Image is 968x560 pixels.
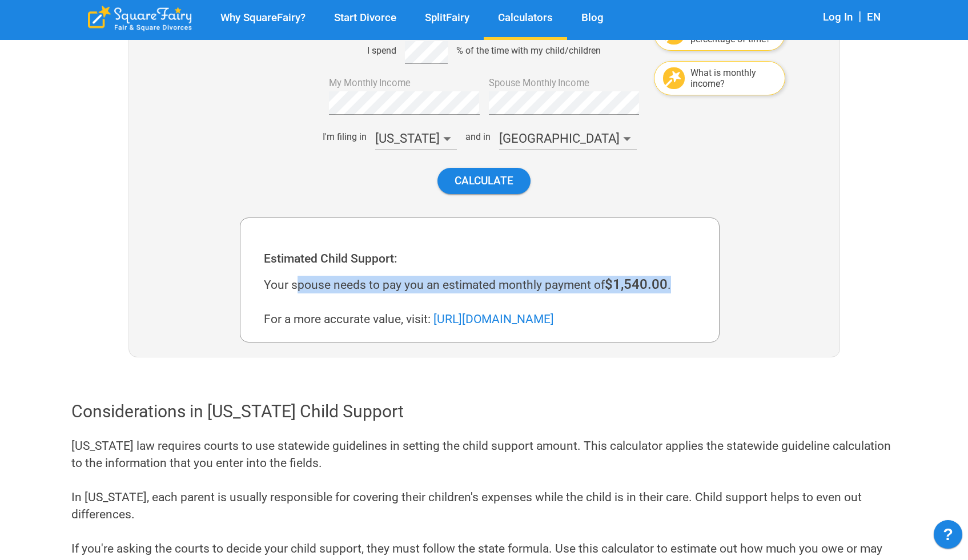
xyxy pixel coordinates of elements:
div: [US_STATE] [375,127,457,151]
div: I spend [367,45,396,56]
button: Calculate [437,168,531,194]
label: Spouse Monthly Income [489,76,589,90]
div: Estimated Child Support: [264,250,705,267]
a: SplitFairy [411,11,484,25]
div: I'm filing in [323,131,367,142]
div: % of the time with my child/children [456,45,601,56]
iframe: JSD widget [928,514,968,560]
div: Your spouse needs to pay you an estimated monthly payment of . For a more accurate value, visit: [264,276,705,328]
span: $1,540.00 [605,276,668,292]
a: [URL][DOMAIN_NAME] [433,312,554,326]
div: SquareFairy Logo [88,6,192,31]
div: Considerations in [US_STATE] Child Support [71,400,897,423]
span: | [853,9,867,23]
a: Start Divorce [320,11,411,25]
div: and in [465,131,491,142]
div: EN [867,10,881,26]
a: Log In [823,11,853,23]
div: What is monthly income? [690,67,776,89]
a: Blog [567,11,618,25]
a: Why SquareFairy? [206,11,320,25]
label: My Monthly Income [329,76,411,90]
a: Calculators [484,11,567,25]
div: [GEOGRAPHIC_DATA] [499,127,637,151]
